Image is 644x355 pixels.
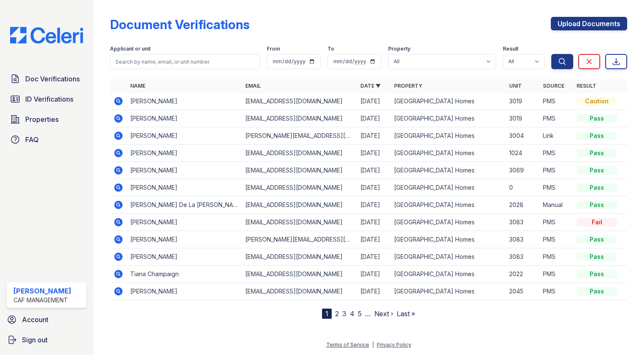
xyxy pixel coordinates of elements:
[506,145,539,162] td: 1024
[13,286,71,296] div: [PERSON_NAME]
[127,93,242,110] td: [PERSON_NAME]
[357,266,391,283] td: [DATE]
[543,83,564,89] a: Source
[242,283,357,300] td: [EMAIL_ADDRESS][DOMAIN_NAME]
[577,253,617,261] div: Pass
[350,309,354,318] a: 4
[357,110,391,127] td: [DATE]
[267,46,280,52] label: From
[322,309,332,319] div: 1
[539,196,573,214] td: Manual
[357,93,391,110] td: [DATE]
[539,214,573,231] td: PMS
[242,248,357,266] td: [EMAIL_ADDRESS][DOMAIN_NAME]
[242,145,357,162] td: [EMAIL_ADDRESS][DOMAIN_NAME]
[506,196,539,214] td: 2028
[365,309,371,319] span: …
[394,83,422,89] a: Property
[357,214,391,231] td: [DATE]
[539,266,573,283] td: PMS
[360,83,381,89] a: Date ▼
[127,179,242,196] td: [PERSON_NAME]
[335,309,339,318] a: 2
[577,132,617,140] div: Pass
[577,114,617,123] div: Pass
[127,127,242,145] td: [PERSON_NAME]
[506,179,539,196] td: 0
[539,179,573,196] td: PMS
[242,162,357,179] td: [EMAIL_ADDRESS][DOMAIN_NAME]
[25,74,80,84] span: Doc Verifications
[3,311,90,328] a: Account
[242,127,357,145] td: [PERSON_NAME][EMAIL_ADDRESS][PERSON_NAME][DOMAIN_NAME]
[391,248,506,266] td: [GEOGRAPHIC_DATA] Homes
[342,309,346,318] a: 3
[374,309,393,318] a: Next ›
[22,335,48,345] span: Sign out
[539,127,573,145] td: Link
[577,183,617,192] div: Pass
[391,145,506,162] td: [GEOGRAPHIC_DATA] Homes
[127,162,242,179] td: [PERSON_NAME]
[127,145,242,162] td: [PERSON_NAME]
[7,131,86,148] a: FAQ
[358,309,362,318] a: 5
[242,266,357,283] td: [EMAIL_ADDRESS][DOMAIN_NAME]
[397,309,415,318] a: Last »
[509,83,522,89] a: Unit
[391,110,506,127] td: [GEOGRAPHIC_DATA] Homes
[577,218,617,226] div: Fail
[391,127,506,145] td: [GEOGRAPHIC_DATA] Homes
[357,283,391,300] td: [DATE]
[110,54,260,69] input: Search by name, email, or unit number
[577,270,617,278] div: Pass
[577,235,617,244] div: Pass
[127,196,242,214] td: [PERSON_NAME] De La [PERSON_NAME]
[551,17,627,30] a: Upload Documents
[577,83,596,89] a: Result
[539,283,573,300] td: PMS
[391,93,506,110] td: [GEOGRAPHIC_DATA] Homes
[242,214,357,231] td: [EMAIL_ADDRESS][DOMAIN_NAME]
[13,296,71,304] div: CAF Management
[506,231,539,248] td: 3083
[22,315,48,325] span: Account
[539,145,573,162] td: PMS
[577,166,617,175] div: Pass
[127,248,242,266] td: [PERSON_NAME]
[506,93,539,110] td: 3019
[242,196,357,214] td: [EMAIL_ADDRESS][DOMAIN_NAME]
[506,283,539,300] td: 2045
[391,179,506,196] td: [GEOGRAPHIC_DATA] Homes
[25,134,39,145] span: FAQ
[577,97,617,105] div: Caution
[539,248,573,266] td: PMS
[127,214,242,231] td: [PERSON_NAME]
[242,93,357,110] td: [EMAIL_ADDRESS][DOMAIN_NAME]
[7,111,86,128] a: Properties
[506,110,539,127] td: 3019
[130,83,145,89] a: Name
[357,231,391,248] td: [DATE]
[577,287,617,296] div: Pass
[3,331,90,348] a: Sign out
[539,110,573,127] td: PMS
[127,231,242,248] td: [PERSON_NAME]
[391,196,506,214] td: [GEOGRAPHIC_DATA] Homes
[388,46,411,52] label: Property
[391,162,506,179] td: [GEOGRAPHIC_DATA] Homes
[391,231,506,248] td: [GEOGRAPHIC_DATA] Homes
[326,342,369,348] a: Terms of Service
[506,248,539,266] td: 3083
[357,179,391,196] td: [DATE]
[539,231,573,248] td: PMS
[539,162,573,179] td: PMS
[245,83,261,89] a: Email
[357,248,391,266] td: [DATE]
[127,110,242,127] td: [PERSON_NAME]
[110,46,150,52] label: Applicant or unit
[506,214,539,231] td: 3083
[391,266,506,283] td: [GEOGRAPHIC_DATA] Homes
[242,179,357,196] td: [EMAIL_ADDRESS][DOMAIN_NAME]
